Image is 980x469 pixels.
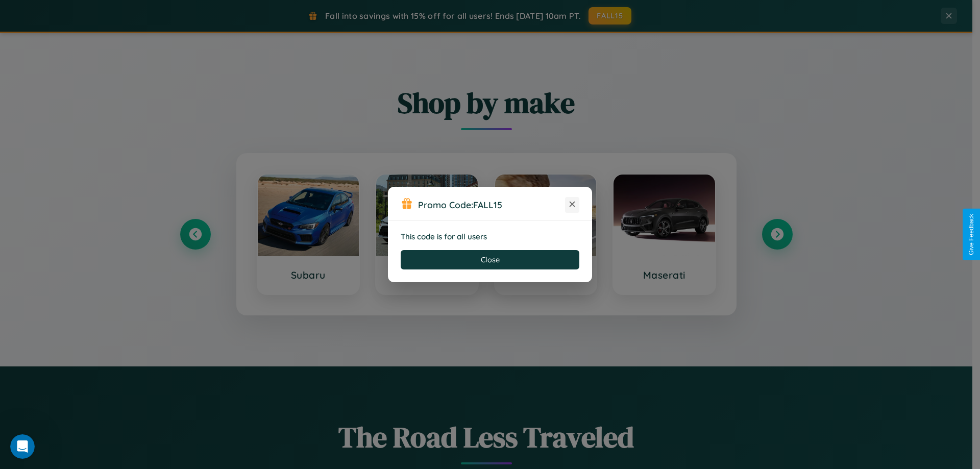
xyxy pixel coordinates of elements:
div: Give Feedback [968,214,975,255]
h3: Promo Code: [418,199,565,210]
b: FALL15 [473,199,502,210]
button: Close [401,250,579,269]
strong: This code is for all users [401,232,487,241]
iframe: Intercom live chat [10,434,35,459]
